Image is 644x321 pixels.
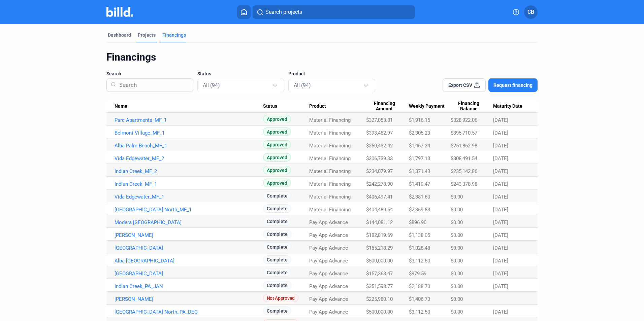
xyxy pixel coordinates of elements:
span: $1,419.47 [409,181,430,187]
span: Maturity Date [493,103,522,109]
a: [PERSON_NAME] [115,296,263,302]
span: Approved [263,153,291,162]
span: $500,000.00 [366,309,393,315]
span: $0.00 [451,283,463,289]
span: $1,467.24 [409,143,430,149]
span: $0.00 [451,194,463,200]
button: Search projects [253,5,415,19]
span: $306,739.33 [366,155,393,162]
a: Vida Edgewater_MF_2 [115,155,263,162]
a: Indian Creek_PA_JAN [115,283,263,289]
span: Search projects [265,8,302,16]
span: $0.00 [451,219,463,225]
span: Name [115,103,127,109]
span: Product [309,103,326,109]
a: [GEOGRAPHIC_DATA] North_MF_1 [115,207,263,213]
span: Not Approved [263,294,298,302]
span: Pay App Advance [309,245,348,251]
span: Material Financing [309,117,351,123]
span: $395,710.57 [451,130,477,136]
span: $2,369.83 [409,207,430,213]
span: [DATE] [493,117,508,123]
span: [DATE] [493,258,508,264]
span: Material Financing [309,194,351,200]
span: $2,381.60 [409,194,430,200]
span: Pay App Advance [309,258,348,264]
span: [DATE] [493,181,508,187]
a: Belmont Village_MF_1 [115,130,263,136]
span: $234,079.97 [366,168,393,174]
button: Export CSV [443,78,486,92]
span: Material Financing [309,168,351,174]
span: $500,000.00 [366,258,393,264]
span: Pay App Advance [309,283,348,289]
span: Material Financing [309,155,351,162]
span: $351,598.77 [366,283,393,289]
span: [DATE] [493,130,508,136]
span: $3,112.50 [409,258,430,264]
span: Approved [263,115,291,123]
span: Complete [263,281,291,289]
span: Pay App Advance [309,271,348,277]
a: [GEOGRAPHIC_DATA] [115,245,263,251]
button: Request financing [488,78,538,92]
span: Pay App Advance [309,232,348,238]
a: Alba Palm Beach_MF_1 [115,143,263,149]
button: CB [524,5,538,19]
a: Alba [GEOGRAPHIC_DATA] [115,258,263,264]
span: $308,491.54 [451,155,477,162]
a: Parc Apartments_MF_1 [115,117,263,123]
span: $157,363.47 [366,271,393,277]
div: Weekly Payment [409,103,451,109]
span: $896.90 [409,219,426,225]
input: Search [117,76,189,94]
span: $144,081.12 [366,219,393,225]
div: Status [263,103,309,109]
span: $251,862.98 [451,143,477,149]
span: Pay App Advance [309,309,348,315]
span: $328,922.06 [451,117,477,123]
span: $404,489.54 [366,207,393,213]
span: [DATE] [493,271,508,277]
div: Product [309,103,366,109]
span: Status [263,103,277,109]
span: [DATE] [493,155,508,162]
a: Vida Edgewater_MF_1 [115,194,263,200]
span: Material Financing [309,143,351,149]
span: $165,218.29 [366,245,393,251]
span: Material Financing [309,130,351,136]
a: Indian Creek_MF_2 [115,168,263,174]
a: [PERSON_NAME] [115,232,263,238]
span: [DATE] [493,168,508,174]
span: $0.00 [451,258,463,264]
span: $1,028.48 [409,245,430,251]
span: $406,497.41 [366,194,393,200]
span: Complete [263,191,291,200]
span: Export CSV [448,82,472,88]
span: $1,916.15 [409,117,430,123]
span: $2,305.23 [409,130,430,136]
span: $243,378.98 [451,181,477,187]
span: $225,980.10 [366,296,393,302]
span: Complete [263,243,291,251]
span: [DATE] [493,232,508,238]
span: Request financing [493,82,533,88]
span: Complete [263,204,291,213]
span: Complete [263,217,291,225]
span: $1,797.13 [409,155,430,162]
span: [DATE] [493,194,508,200]
span: Material Financing [309,207,351,213]
span: [DATE] [493,309,508,315]
span: Status [197,70,211,77]
span: Complete [263,268,291,277]
span: $242,278.90 [366,181,393,187]
span: $1,406.73 [409,296,430,302]
span: $0.00 [451,271,463,277]
span: $3,112.50 [409,309,430,315]
img: Billd Company Logo [106,7,133,17]
span: Approved [263,166,291,174]
mat-select-trigger: All (94) [203,82,220,88]
div: Maturity Date [493,103,529,109]
span: Pay App Advance [309,296,348,302]
span: Financing Amount [366,101,402,112]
